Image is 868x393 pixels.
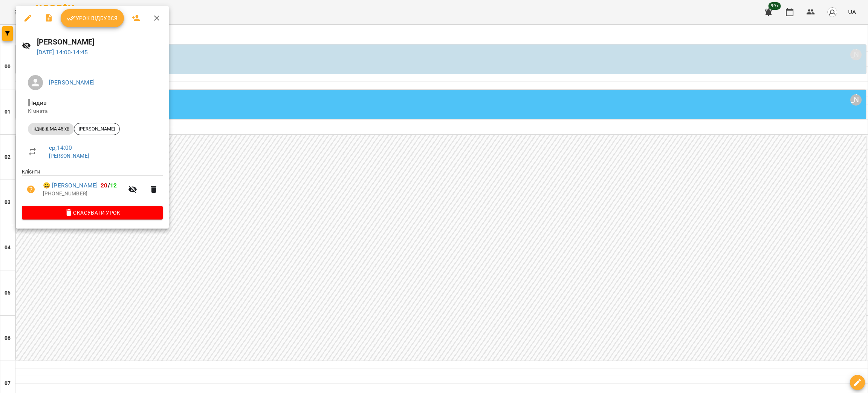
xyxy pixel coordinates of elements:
[22,206,163,220] button: Скасувати Урок
[49,79,95,86] a: [PERSON_NAME]
[28,126,74,132] span: індивід МА 45 хв
[74,123,120,135] div: [PERSON_NAME]
[28,107,157,115] p: Кімната
[43,190,124,198] p: [PHONE_NUMBER]
[28,99,48,106] span: - Індив
[110,182,117,189] span: 12
[28,208,157,217] span: Скасувати Урок
[67,14,118,23] span: Урок відбувся
[22,180,40,198] button: Візит ще не сплачено. Додати оплату?
[43,181,98,190] a: 😀 [PERSON_NAME]
[22,168,163,206] ul: Клієнти
[49,153,89,159] a: [PERSON_NAME]
[37,49,88,56] a: [DATE] 14:00-14:45
[101,182,117,189] b: /
[74,126,119,132] span: [PERSON_NAME]
[37,36,163,48] h6: [PERSON_NAME]
[61,9,124,27] button: Урок відбувся
[101,182,107,189] span: 20
[49,144,72,151] a: ср , 14:00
